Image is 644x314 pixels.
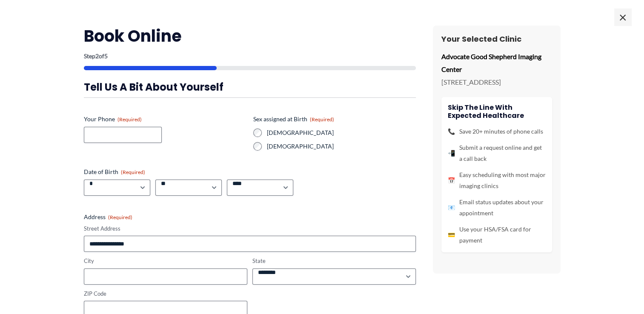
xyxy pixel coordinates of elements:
[84,115,246,123] label: Your Phone
[448,175,455,186] span: 📅
[95,52,99,60] span: 2
[104,52,108,60] span: 5
[108,214,132,220] span: (Required)
[84,168,145,176] legend: Date of Birth
[441,34,552,44] h3: Your Selected Clinic
[448,229,455,240] span: 💳
[267,142,416,151] label: [DEMOGRAPHIC_DATA]
[253,115,334,123] legend: Sex assigned at Birth
[84,53,416,59] p: Step of
[117,116,142,123] span: (Required)
[448,103,546,120] h4: Skip the line with Expected Healthcare
[448,169,546,191] li: Easy scheduling with most major imaging clinics
[84,26,416,46] h2: Book Online
[84,80,416,94] h3: Tell us a bit about yourself
[441,76,552,88] p: [STREET_ADDRESS]
[84,225,416,233] label: Street Address
[448,126,546,137] li: Save 20+ minutes of phone calls
[614,9,631,26] span: ×
[441,50,552,75] p: Advocate Good Shepherd Imaging Center
[448,142,546,164] li: Submit a request online and get a call back
[448,224,546,246] li: Use your HSA/FSA card for payment
[448,197,546,219] li: Email status updates about your appointment
[121,169,145,175] span: (Required)
[84,213,132,221] legend: Address
[252,257,416,265] label: State
[448,126,455,137] span: 📞
[448,148,455,159] span: 📲
[84,290,247,298] label: ZIP Code
[448,202,455,213] span: 📧
[267,128,416,137] label: [DEMOGRAPHIC_DATA]
[310,116,334,123] span: (Required)
[84,257,247,265] label: City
